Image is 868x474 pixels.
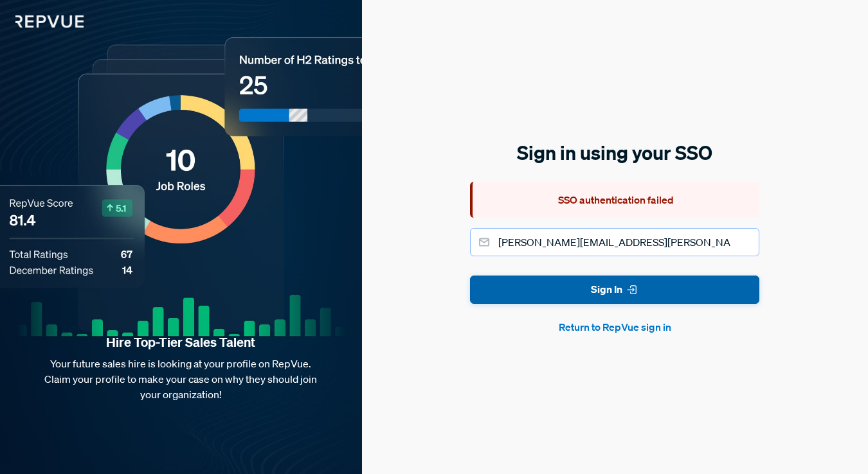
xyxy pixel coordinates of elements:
p: Your future sales hire is looking at your profile on RepVue. Claim your profile to make your case... [21,356,341,402]
div: SSO authentication failed [470,182,759,218]
button: Sign In [470,276,759,304]
button: Return to RepVue sign in [470,319,759,335]
h5: Sign in using your SSO [470,139,759,166]
input: Email address [470,228,759,256]
strong: Hire Top-Tier Sales Talent [21,334,341,351]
